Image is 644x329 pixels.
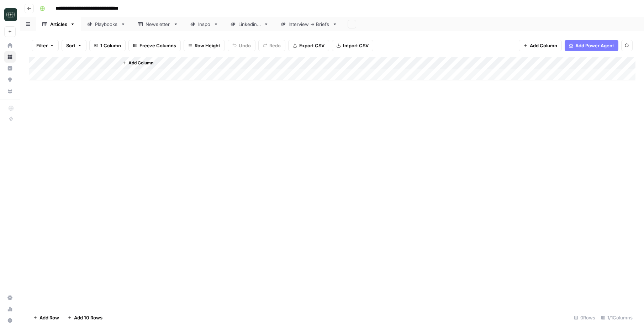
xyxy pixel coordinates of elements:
[571,312,598,323] div: 0 Rows
[530,42,557,49] span: Add Column
[4,40,16,51] a: Home
[4,63,16,74] a: Insights
[4,303,16,315] a: Usage
[228,40,255,51] button: Undo
[4,51,16,63] a: Browse
[239,42,251,49] span: Undo
[184,17,225,31] a: Inspo
[275,17,343,31] a: Interview -> Briefs
[36,17,81,31] a: Articles
[132,17,184,31] a: Newsletter
[128,60,153,66] span: Add Column
[288,40,329,51] button: Export CSV
[4,315,16,326] button: Help + Support
[289,21,329,28] div: Interview -> Briefs
[343,42,369,49] span: Import CSV
[519,40,562,51] button: Add Column
[29,312,63,323] button: Add Row
[4,74,16,85] a: Opportunities
[81,17,132,31] a: Playbooks
[4,8,17,21] img: Catalyst Logo
[4,6,16,23] button: Workspace: Catalyst
[299,42,324,49] span: Export CSV
[50,21,67,28] div: Articles
[95,21,118,28] div: Playbooks
[184,40,225,51] button: Row Height
[4,292,16,303] a: Settings
[565,40,618,51] button: Add Power Agent
[119,58,156,68] button: Add Column
[89,40,126,51] button: 1 Column
[575,42,614,49] span: Add Power Agent
[4,85,16,97] a: Your Data
[36,42,48,49] span: Filter
[269,42,281,49] span: Redo
[74,314,102,321] span: Add 10 Rows
[39,314,59,321] span: Add Row
[332,40,373,51] button: Import CSV
[225,17,275,31] a: Linkedin 3
[32,40,59,51] button: Filter
[146,21,170,28] div: Newsletter
[63,312,107,323] button: Add 10 Rows
[128,40,181,51] button: Freeze Columns
[62,40,86,51] button: Sort
[100,42,121,49] span: 1 Column
[195,42,220,49] span: Row Height
[139,42,176,49] span: Freeze Columns
[198,21,211,28] div: Inspo
[238,21,261,28] div: Linkedin 3
[598,312,635,323] div: 1/1 Columns
[66,42,75,49] span: Sort
[258,40,285,51] button: Redo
